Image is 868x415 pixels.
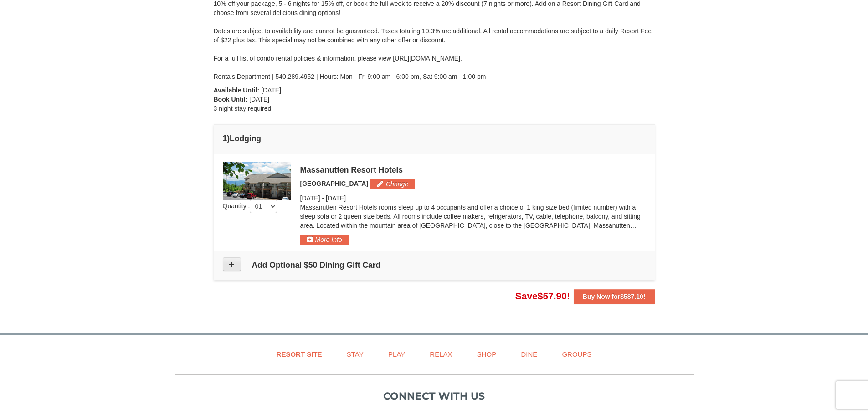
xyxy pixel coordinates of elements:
span: Quantity : [223,202,277,210]
span: 3 night stay required. [214,105,273,112]
span: - [322,195,324,202]
p: Connect with us [175,389,694,404]
span: Save ! [515,291,570,301]
span: [DATE] [261,87,281,94]
span: ) [227,134,230,143]
span: [DATE] [326,195,346,202]
span: [GEOGRAPHIC_DATA] [300,180,369,187]
h4: 1 Lodging [223,134,646,143]
a: Relax [418,344,463,364]
strong: Buy Now for ! [583,293,646,300]
strong: Book Until: [214,96,248,103]
div: Massanutten Resort Hotels [300,165,646,174]
img: 19219026-1-e3b4ac8e.jpg [223,162,291,200]
span: $587.10 [620,293,643,300]
p: Massanutten Resort Hotels rooms sleep up to 4 occupants and offer a choice of 1 king size bed (li... [300,203,646,230]
button: More Info [300,235,349,245]
button: Buy Now for$587.10! [574,289,655,304]
a: Dine [509,344,549,364]
a: Shop [466,344,508,364]
strong: Available Until: [214,87,260,94]
span: [DATE] [249,96,269,103]
a: Play [377,344,416,364]
a: Groups [550,344,603,364]
span: $57.90 [538,291,567,301]
button: Change [370,179,415,189]
h4: Add Optional $50 Dining Gift Card [223,261,646,270]
span: [DATE] [300,195,320,202]
a: Stay [335,344,375,364]
a: Resort Site [265,344,334,364]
